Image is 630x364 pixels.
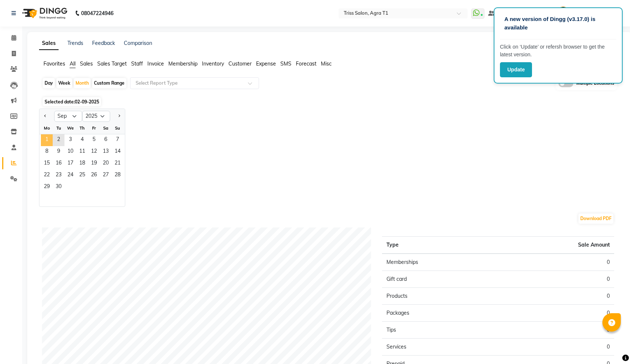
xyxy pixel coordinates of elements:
[382,321,498,338] td: Tips
[116,110,122,122] button: Next month
[82,111,110,122] select: Select year
[112,170,123,181] div: Sunday, September 28, 2025
[124,40,152,46] a: Comparison
[498,271,614,287] td: 0
[147,60,164,67] span: Invoice
[64,158,76,170] div: Wednesday, September 17, 2025
[41,134,53,146] span: 1
[498,236,614,254] th: Sale Amount
[321,60,332,67] span: Misc
[131,60,143,67] span: Staff
[100,170,112,181] span: 27
[39,37,59,50] a: Sales
[76,158,88,170] span: 18
[41,158,53,170] span: 15
[74,78,91,88] div: Month
[41,122,53,134] div: Mo
[76,146,88,158] div: Thursday, September 11, 2025
[578,213,613,224] button: Download PDF
[500,62,532,77] button: Update
[88,146,100,158] span: 12
[92,40,115,46] a: Feedback
[382,287,498,304] td: Products
[19,3,69,24] img: logo
[43,97,101,106] span: Selected date:
[498,338,614,355] td: 0
[97,60,127,67] span: Sales Target
[53,134,64,146] div: Tuesday, September 2, 2025
[53,170,64,181] div: Tuesday, September 23, 2025
[53,181,64,193] div: Tuesday, September 30, 2025
[256,60,276,67] span: Expense
[100,158,112,170] div: Saturday, September 20, 2025
[53,181,64,193] span: 30
[88,170,100,181] div: Friday, September 26, 2025
[202,60,224,67] span: Inventory
[43,60,65,67] span: Favorites
[53,158,64,170] div: Tuesday, September 16, 2025
[88,146,100,158] div: Friday, September 12, 2025
[100,122,112,134] div: Sa
[112,122,123,134] div: Su
[112,158,123,170] span: 21
[76,170,88,181] span: 25
[382,304,498,321] td: Packages
[41,170,53,181] div: Monday, September 22, 2025
[112,146,123,158] span: 14
[280,60,291,67] span: SMS
[80,60,93,67] span: Sales
[41,170,53,181] span: 22
[41,134,53,146] div: Monday, September 1, 2025
[88,122,100,134] div: Fr
[296,60,316,67] span: Forecast
[168,60,197,67] span: Membership
[41,181,53,193] div: Monday, September 29, 2025
[76,158,88,170] div: Thursday, September 18, 2025
[382,338,498,355] td: Services
[76,170,88,181] div: Thursday, September 25, 2025
[56,78,72,88] div: Week
[498,321,614,338] td: 0
[498,254,614,271] td: 0
[67,40,83,46] a: Trends
[382,254,498,271] td: Memberships
[88,134,100,146] span: 5
[100,170,112,181] div: Saturday, September 27, 2025
[53,146,64,158] div: Tuesday, September 9, 2025
[112,134,123,146] span: 7
[112,170,123,181] span: 28
[557,7,570,20] img: Rohit Maheshwari
[53,134,64,146] span: 2
[64,134,76,146] span: 3
[53,146,64,158] span: 9
[76,146,88,158] span: 11
[42,110,48,122] button: Previous month
[41,146,53,158] span: 8
[88,158,100,170] span: 19
[100,158,112,170] span: 20
[81,3,113,24] b: 08047224946
[88,134,100,146] div: Friday, September 5, 2025
[53,158,64,170] span: 16
[112,158,123,170] div: Sunday, September 21, 2025
[75,99,99,105] span: 02-09-2025
[100,146,112,158] div: Saturday, September 13, 2025
[64,170,76,181] span: 24
[64,146,76,158] div: Wednesday, September 10, 2025
[43,78,55,88] div: Day
[64,146,76,158] span: 10
[64,158,76,170] span: 17
[504,15,612,32] p: A new version of Dingg (v3.17.0) is available
[76,134,88,146] div: Thursday, September 4, 2025
[64,122,76,134] div: We
[228,60,252,67] span: Customer
[500,43,616,59] p: Click on ‘Update’ or refersh browser to get the latest version.
[41,158,53,170] div: Monday, September 15, 2025
[76,122,88,134] div: Th
[100,134,112,146] span: 6
[382,271,498,287] td: Gift card
[54,111,82,122] select: Select month
[53,170,64,181] span: 23
[498,287,614,304] td: 0
[112,134,123,146] div: Sunday, September 7, 2025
